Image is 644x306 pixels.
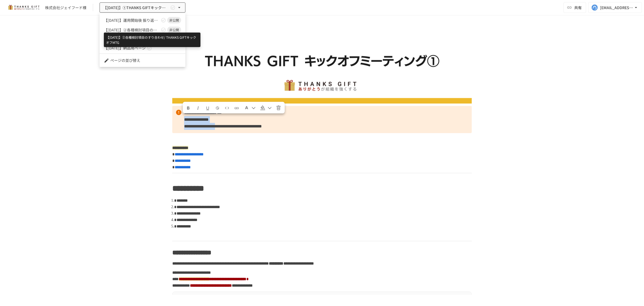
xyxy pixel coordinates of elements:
span: 【[DATE]】納品用ページ [104,45,146,51]
li: ページの並び替え [100,56,185,65]
span: 非公開 [167,18,181,23]
span: 非公開 [167,27,181,32]
span: 【[DATE]】②各種検討項目のすり合わせ/ THANKS GIFTキックオフMTG [104,27,160,33]
span: 【[DATE]】①THANKS GIFTキックオフMTG [104,36,175,42]
span: 【[DATE]】運用開始後 振り返りMTG [104,17,160,23]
